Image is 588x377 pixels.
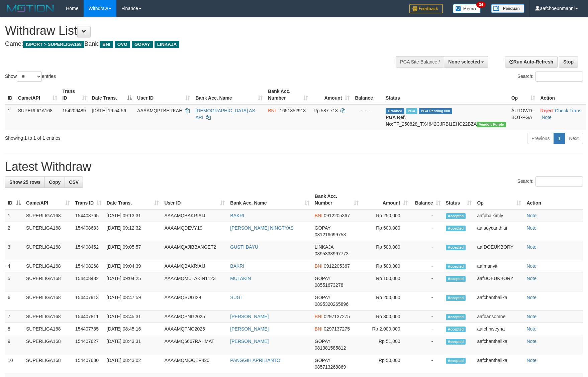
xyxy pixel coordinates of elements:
[268,108,276,113] span: BNI
[410,241,443,260] td: -
[315,364,346,370] span: Copy 085713268869 to clipboard
[104,323,162,335] td: [DATE] 08:45:16
[446,213,466,219] span: Accepted
[396,56,444,68] div: PGA Site Balance /
[315,244,333,250] span: LINKAJA
[104,272,162,291] td: [DATE] 09:04:25
[410,272,443,291] td: -
[315,339,330,344] span: GOPAY
[555,108,581,113] a: Check Trans
[315,276,330,281] span: GOPAY
[315,282,344,288] span: Copy 08551673278 to clipboard
[5,335,23,354] td: 9
[23,260,73,272] td: SUPERLIGA168
[162,323,227,335] td: AAAAMQPNG2025
[453,4,481,13] img: Button%20Memo.svg
[230,263,244,269] a: BAKRI
[193,85,265,104] th: Bank Acc. Name: activate to sort column ascending
[5,3,56,13] img: MOTION_logo.png
[5,104,15,130] td: 1
[5,132,240,141] div: Showing 1 to 1 of 1 entries
[5,260,23,272] td: 4
[162,260,227,272] td: AAAAMQBAKRIAIJ
[49,179,61,185] span: Copy
[5,190,23,209] th: ID: activate to sort column descending
[5,176,45,188] a: Show 25 rows
[5,24,385,37] h1: Withdraw List
[162,222,227,241] td: AAAAMQDEVY19
[17,72,42,82] select: Showentries
[383,85,509,104] th: Status
[23,291,73,310] td: SUPERLIGA168
[230,326,269,332] a: [PERSON_NAME]
[474,310,524,323] td: aafbansomne
[104,222,162,241] td: [DATE] 09:12:32
[73,291,104,310] td: 154407913
[474,291,524,310] td: aafchanthalika
[526,339,536,344] a: Note
[5,354,23,373] td: 10
[315,295,330,300] span: GOPAY
[491,4,524,13] img: panduan.png
[410,209,443,222] td: -
[315,225,330,231] span: GOPAY
[361,241,410,260] td: Rp 500,000
[386,115,406,127] b: PGA Ref. No:
[509,104,538,130] td: AUTOWD-BOT-PGA
[100,41,113,48] span: BNI
[542,115,552,120] a: Note
[5,291,23,310] td: 6
[535,72,583,82] input: Search:
[104,291,162,310] td: [DATE] 08:47:59
[541,108,554,113] a: Reject
[446,276,466,282] span: Accepted
[311,85,352,104] th: Amount: activate to sort column ascending
[505,56,558,68] a: Run Auto-Refresh
[324,326,350,332] span: Copy 0297137275 to clipboard
[73,354,104,373] td: 154407630
[535,176,583,186] input: Search:
[15,85,60,104] th: Game/API: activate to sort column ascending
[162,310,227,323] td: AAAAMQPNG2025
[361,260,410,272] td: Rp 500,000
[104,209,162,222] td: [DATE] 09:13:31
[446,264,466,269] span: Accepted
[526,295,536,300] a: Note
[230,276,251,281] a: MUTAKIN
[474,209,524,222] td: aafphalkimly
[23,41,84,48] span: ISPORT > SUPERLIGA168
[230,244,258,250] a: GUSTI BAYU
[73,241,104,260] td: 154408452
[474,260,524,272] td: aafmanvit
[410,354,443,373] td: -
[526,326,536,332] a: Note
[162,291,227,310] td: AAAAMQSUGI29
[73,190,104,209] th: Trans ID: activate to sort column ascending
[5,310,23,323] td: 7
[315,301,349,307] span: Copy 0895320265896 to clipboard
[5,209,23,222] td: 1
[23,241,73,260] td: SUPERLIGA168
[230,213,244,218] a: BAKRI
[195,108,255,120] a: [DEMOGRAPHIC_DATA] AS ARI
[474,190,524,209] th: Op: activate to sort column ascending
[230,225,294,231] a: [PERSON_NAME] NINGTYAS
[104,260,162,272] td: [DATE] 09:04:39
[446,327,466,332] span: Accepted
[410,291,443,310] td: -
[444,56,488,68] button: None selected
[73,260,104,272] td: 154408268
[315,232,346,237] span: Copy 081216699758 to clipboard
[315,314,322,319] span: BNI
[361,190,410,209] th: Amount: activate to sort column ascending
[565,133,583,144] a: Next
[509,85,538,104] th: Op: activate to sort column ascending
[230,295,241,300] a: SUGI
[315,358,330,363] span: GOPAY
[315,263,322,269] span: BNI
[361,272,410,291] td: Rp 100,000
[23,272,73,291] td: SUPERLIGA168
[406,108,417,114] span: Marked by aafchhiseyha
[5,160,583,173] h1: Latest Withdraw
[313,108,337,113] span: Rp 587.718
